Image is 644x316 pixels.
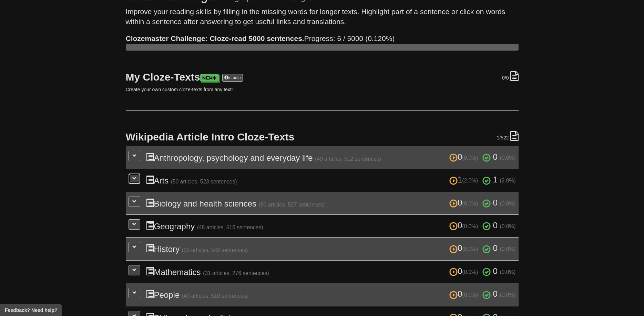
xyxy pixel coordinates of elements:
[449,175,480,184] span: 1
[493,266,498,276] span: 0
[497,135,499,140] span: 1
[462,246,478,252] small: (0.0%)
[462,269,478,275] small: (0.0%)
[449,198,480,207] span: 0
[449,243,480,253] span: 0
[126,34,304,42] strong: Clozemaster Challenge: Cloze-read 5000 sentences.
[500,269,516,275] small: (0.0%)
[146,244,516,254] h3: History
[500,155,516,161] small: (0.0%)
[500,246,516,252] small: (0.0%)
[500,292,516,298] small: (0.0%)
[493,221,498,230] span: 0
[449,221,480,230] span: 0
[502,71,518,81] div: /0
[493,198,498,207] span: 0
[171,179,237,185] small: (50 articles, 523 sentences)
[197,224,263,230] small: (48 articles, 516 sentences)
[126,131,519,143] h2: Wikipedia Article Intro Cloze-Texts
[200,74,219,82] a: New
[126,86,519,93] p: Create your own custom cloze-texts from any text!
[126,71,519,83] h2: My Cloze-Texts
[146,152,516,162] h3: Anthropology, psychology and everyday life
[493,243,498,253] span: 0
[146,267,516,277] h3: Mathematics
[315,156,381,162] small: (49 articles, 512 sentences)
[449,289,480,298] span: 0
[493,152,498,161] span: 0
[259,202,325,208] small: (50 articles, 527 sentences)
[500,201,516,207] small: (0.0%)
[126,7,519,27] p: Improve your reading skills by filling in the missing words for longer texts. Highlight part of a...
[497,131,518,141] div: /522
[449,266,480,276] span: 0
[222,74,243,82] a: in beta
[146,198,516,208] h3: Biology and health sciences
[462,292,478,298] small: (0.0%)
[5,307,57,314] span: Open feedback widget
[203,270,269,276] small: (31 articles, 276 sentences)
[500,223,516,229] small: (0.0%)
[462,155,478,161] small: (0.0%)
[493,289,498,298] span: 0
[502,75,505,81] span: 0
[462,201,478,207] small: (0.0%)
[449,152,480,161] span: 0
[126,34,395,42] span: Progress: 6 / 5000 (0.120%)
[493,175,498,184] span: 1
[462,223,478,229] small: (0.0%)
[182,293,248,299] small: (49 articles, 510 sentences)
[146,289,516,299] h3: People
[462,178,478,183] small: (2.0%)
[182,247,248,253] small: (50 articles, 542 sentences)
[146,221,516,231] h3: Geography
[146,175,516,185] h3: Arts
[500,178,516,183] small: (2.0%)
